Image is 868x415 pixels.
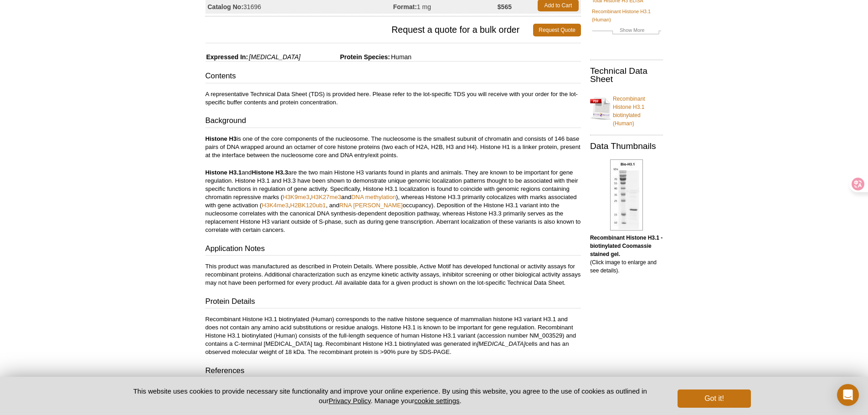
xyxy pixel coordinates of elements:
[205,169,581,234] p: and are the two main Histone H3 variants found in plants and animals. They are known to be import...
[205,90,581,107] p: A representative Technical Data Sheet (TDS) is provided here. Please refer to the lot-specific TD...
[302,53,390,61] span: Protein Species:
[205,262,581,287] p: This product was manufactured as described in Protein Details. Where possible, Active Motif has d...
[339,202,403,209] a: RNA [PERSON_NAME]
[390,53,411,61] span: Human
[351,194,396,200] a: DNA methylation
[498,3,512,11] strong: $565
[205,169,242,176] b: Histone H3.1
[533,24,581,36] a: Request Quote
[205,243,581,256] h3: Application Notes
[590,234,663,275] p: (Click image to enlarge and see details).
[205,135,237,142] b: Histone H3
[837,384,859,406] div: Open Intercom Messenger
[290,202,326,209] a: H2BK120ub1
[262,202,288,209] a: H3K4me3
[610,159,643,231] img: Recombinant Histone H3.1 - biotinylated Coomassie gel
[329,397,370,405] a: Privacy Policy
[592,26,661,36] a: Show More
[311,194,341,200] a: H3K27me3
[592,7,661,24] a: Recombinant Histone H3.1 (Human)
[205,315,581,356] p: Recombinant Histone H3.1 biotinylated (Human) corresponds to the native histone sequence of mamma...
[414,397,459,405] button: cookie settings
[590,89,663,128] a: Recombinant Histone H3.1 biotinylated (Human)
[208,3,244,11] strong: Catalog No:
[118,386,663,405] p: This website uses cookies to provide necessary site functionality and improve your online experie...
[205,115,581,128] h3: Background
[205,365,581,378] h3: References
[283,194,310,200] a: H3K9me3
[678,389,750,408] button: Got it!
[252,169,288,176] b: Histone H3.3
[205,24,534,36] span: Request a quote for a bulk order
[393,3,417,11] strong: Format:
[205,71,581,83] h3: Contents
[205,53,248,61] span: Expressed In:
[590,142,663,150] h2: Data Thumbnails
[590,67,663,83] h2: Technical Data Sheet
[590,235,663,257] b: Recombinant Histone H3.1 - biotinylated Coomassie stained gel.
[205,296,581,309] h3: Protein Details
[477,340,526,347] i: [MEDICAL_DATA]
[205,135,581,159] p: is one of the core components of the nucleosome. The nucleosome is the smallest subunit of chroma...
[249,53,300,61] i: [MEDICAL_DATA]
